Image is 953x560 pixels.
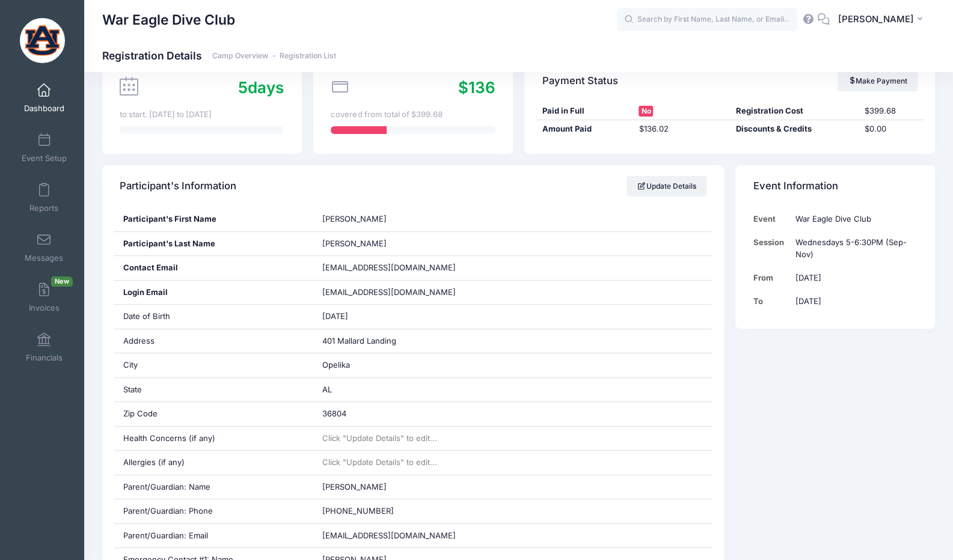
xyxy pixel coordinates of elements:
a: InvoicesNew [16,276,73,318]
a: Event Setup [16,127,73,169]
td: [DATE] [789,290,917,313]
td: Session [753,231,790,266]
a: Dashboard [16,77,73,119]
h4: Participant's Information [120,169,236,204]
td: Event [753,207,790,231]
div: Parent/Guardian: Phone [114,499,314,523]
a: Financials [16,326,73,368]
span: Click "Update Details" to edit... [322,433,437,443]
span: [PERSON_NAME] [322,239,387,248]
div: Contact Email [114,256,314,280]
div: Address [114,329,314,353]
div: to start. [DATE] to [DATE] [120,109,284,121]
span: 36804 [322,409,346,418]
div: days [238,76,284,99]
span: Messages [25,253,63,263]
div: Parent/Guardian: Name [114,475,314,499]
div: $0.00 [859,123,923,135]
span: Dashboard [24,103,64,114]
span: 5 [238,78,248,97]
a: Messages [16,227,73,269]
div: $136.02 [633,123,730,135]
span: [EMAIL_ADDRESS][DOMAIN_NAME] [322,263,456,272]
div: Participant's Last Name [114,232,314,256]
span: No [639,106,653,117]
span: [EMAIL_ADDRESS][DOMAIN_NAME] [322,287,473,299]
div: Health Concerns (if any) [114,427,314,451]
a: Reports [16,177,73,219]
span: Reports [29,203,58,213]
span: [EMAIL_ADDRESS][DOMAIN_NAME] [322,531,456,540]
h4: Payment Status [542,64,618,98]
a: Registration List [280,52,336,61]
div: Amount Paid [536,123,633,135]
div: Registration Cost [730,105,859,117]
span: Event Setup [22,153,67,163]
div: Discounts & Credits [730,123,859,135]
span: $136 [458,78,495,97]
td: From [753,266,790,290]
input: Search by First Name, Last Name, or Email... [617,8,797,32]
img: War Eagle Dive Club [20,18,65,63]
span: [PHONE_NUMBER] [322,506,394,516]
div: Participant's First Name [114,207,314,231]
span: 401 Mallard Landing [322,336,396,345]
div: Login Email [114,281,314,305]
div: Paid in Full [536,105,633,117]
h4: Event Information [753,169,838,204]
div: State [114,378,314,402]
span: Invoices [29,303,60,313]
span: [DATE] [322,311,348,321]
div: Date of Birth [114,305,314,329]
h1: War Eagle Dive Club [102,6,235,34]
a: Make Payment [838,71,918,91]
span: Opelika [322,360,350,370]
span: [PERSON_NAME] [838,13,913,26]
span: AL [322,385,332,394]
span: Financials [26,353,63,363]
td: To [753,290,790,313]
span: [PERSON_NAME] [322,482,387,492]
td: [DATE] [789,266,917,290]
div: City [114,353,314,377]
span: [PERSON_NAME] [322,214,387,224]
a: Update Details [627,176,706,196]
span: New [51,276,73,287]
div: Allergies (if any) [114,451,314,475]
button: [PERSON_NAME] [830,6,935,34]
h1: Registration Details [102,49,336,62]
span: Click "Update Details" to edit... [322,457,437,467]
a: Camp Overview [212,52,268,61]
div: Parent/Guardian: Email [114,524,314,548]
td: War Eagle Dive Club [789,207,917,231]
td: Wednesdays 5-6:30PM (Sep-Nov) [789,231,917,266]
div: Zip Code [114,402,314,426]
div: covered from total of $399.68 [331,109,495,121]
div: $399.68 [859,105,923,117]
